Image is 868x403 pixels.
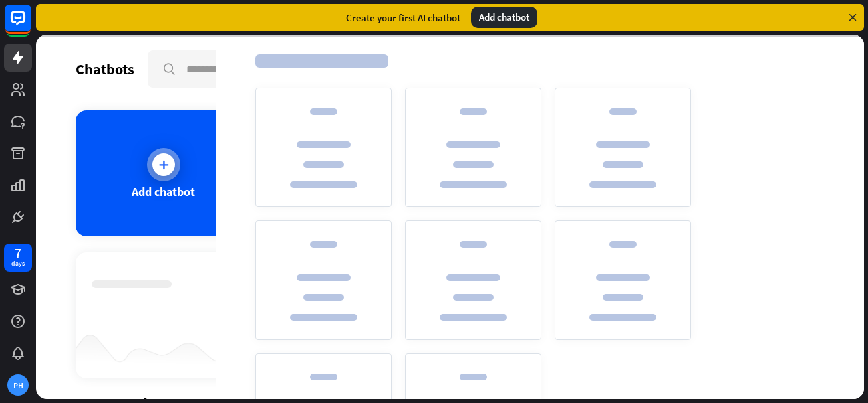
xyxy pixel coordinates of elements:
[471,7,537,28] div: Add chatbot
[11,259,25,268] div: days
[15,247,21,259] div: 7
[76,60,134,78] div: Chatbots
[4,244,32,272] a: 7 days
[132,184,195,199] div: Add chatbot
[346,11,460,24] div: Create your first AI chatbot
[11,5,51,45] button: Open LiveChat chat widget
[7,374,29,396] div: PH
